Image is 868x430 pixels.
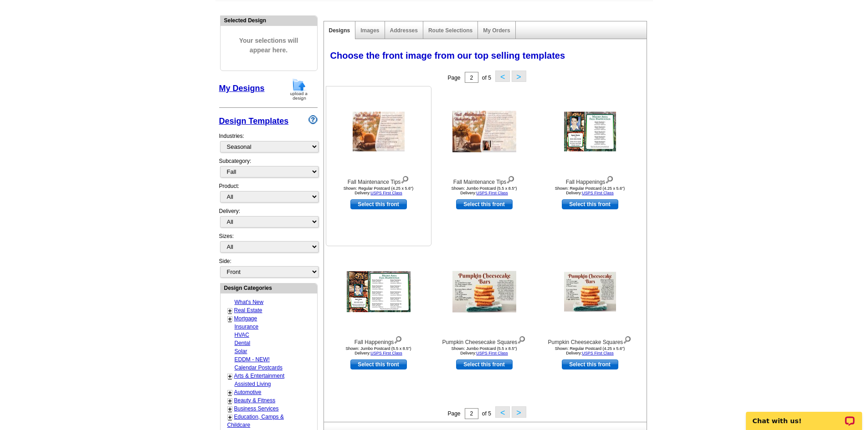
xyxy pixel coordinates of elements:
[476,351,508,355] a: USPS First Class
[228,315,232,323] a: +
[287,78,311,101] img: upload-design
[564,112,616,152] img: Fall Happenings
[540,334,640,346] div: Pumpkin Cheesecake Squares
[353,112,405,152] img: Fall Maintenance Tips
[605,174,614,184] img: view design details
[434,334,534,346] div: Pumpkin Cheesecake Squares
[234,315,257,322] a: Mortgage
[329,346,429,355] div: Shown: Jumbo Postcard (5.5 x 8.5") Delivery:
[235,332,249,338] a: HVAC
[428,27,473,34] a: Route Selections
[329,174,429,186] div: Fall Maintenance Tips
[394,334,402,344] img: view design details
[452,271,516,313] img: Pumpkin Cheesecake Squares
[219,182,318,207] div: Product:
[360,27,379,34] a: Images
[582,351,614,355] a: USPS First Class
[330,51,565,61] span: Choose the front image from our top selling templates
[562,359,618,369] a: use this design
[228,373,232,380] a: +
[517,334,526,344] img: view design details
[235,340,251,346] a: Dental
[447,410,460,417] span: Page
[350,199,407,209] a: use this design
[370,351,402,355] a: USPS First Class
[623,334,632,344] img: view design details
[370,191,402,195] a: USPS First Class
[219,127,318,157] div: Industries:
[329,27,350,34] a: Designs
[456,199,513,209] a: use this design
[235,324,259,330] a: Insurance
[219,257,318,278] div: Side:
[452,111,516,152] img: Fall Maintenance Tips
[228,307,232,314] a: +
[235,381,271,387] a: Assisted Living
[456,359,513,369] a: use this design
[308,115,318,124] img: design-wizard-help-icon.png
[434,346,534,355] div: Shown: Jumbo Postcard (5.5 x 8.5") Delivery:
[582,191,614,195] a: USPS First Class
[234,405,279,412] a: Business Services
[483,27,510,34] a: My Orders
[482,75,491,81] span: of 5
[221,283,317,292] div: Design Categories
[476,191,508,195] a: USPS First Class
[235,299,264,305] a: What's New
[234,397,276,404] a: Beauty & Fitness
[495,406,510,418] button: <
[329,334,429,346] div: Fall Happenings
[234,389,262,395] a: Automotive
[540,186,640,195] div: Shown: Regular Postcard (4.25 x 5.6") Delivery:
[512,406,526,418] button: >
[447,75,460,81] span: Page
[506,174,515,184] img: view design details
[219,232,318,257] div: Sizes:
[227,27,310,64] span: Your selections will appear here.
[434,186,534,195] div: Shown: Jumbo Postcard (5.5 x 8.5") Delivery:
[401,174,409,184] img: view design details
[495,71,510,82] button: <
[329,186,429,195] div: Shown: Regular Postcard (4.25 x 5.6") Delivery:
[512,71,526,82] button: >
[228,414,232,421] a: +
[234,373,285,379] a: Arts & Entertainment
[564,272,616,312] img: Pumpkin Cheesecake Squares
[219,116,289,126] a: Design Templates
[740,401,868,430] iframe: LiveChat chat widget
[227,414,284,428] a: Education, Camps & Childcare
[219,157,318,182] div: Subcategory:
[540,174,640,186] div: Fall Happenings
[235,356,270,363] a: EDDM - NEW!
[221,16,317,25] div: Selected Design
[482,410,491,417] span: of 5
[235,364,282,371] a: Calendar Postcards
[350,359,407,369] a: use this design
[228,389,232,396] a: +
[390,27,418,34] a: Addresses
[228,397,232,405] a: +
[228,405,232,413] a: +
[219,84,265,93] a: My Designs
[562,199,618,209] a: use this design
[434,174,534,186] div: Fall Maintenance Tips
[540,346,640,355] div: Shown: Regular Postcard (4.25 x 5.6") Delivery:
[234,307,262,314] a: Real Estate
[219,207,318,232] div: Delivery:
[347,271,411,312] img: Fall Happenings
[235,348,247,354] a: Solar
